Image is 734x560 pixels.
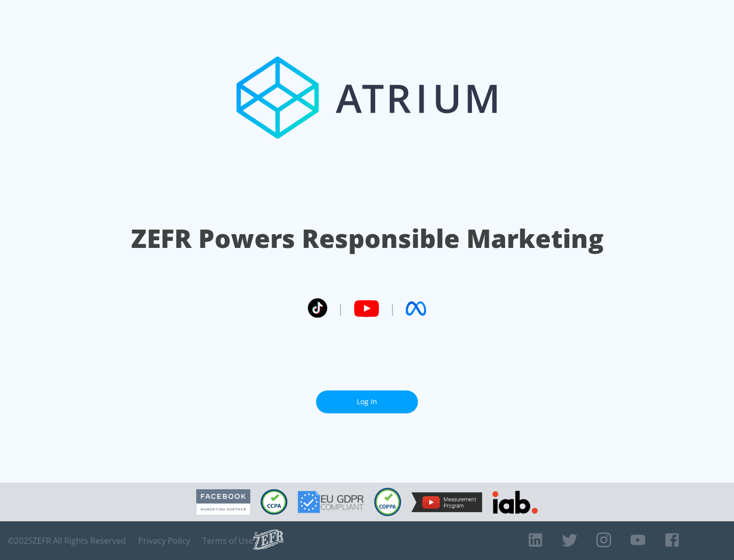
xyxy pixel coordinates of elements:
img: YouTube Measurement Program [411,492,482,512]
span: © 2025 ZEFR All Rights Reserved [8,536,126,546]
a: Terms of Use [202,536,253,546]
img: CCPA Compliant [260,489,287,515]
span: | [389,301,396,316]
h1: ZEFR Powers Responsible Marketing [131,221,604,256]
img: GDPR Compliant [298,491,364,513]
span: | [337,301,344,316]
img: IAB [492,491,538,514]
a: Log In [316,390,418,413]
a: Privacy Policy [138,536,190,546]
img: COPPA Compliant [374,488,401,516]
img: Facebook Marketing Partner [196,489,250,515]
